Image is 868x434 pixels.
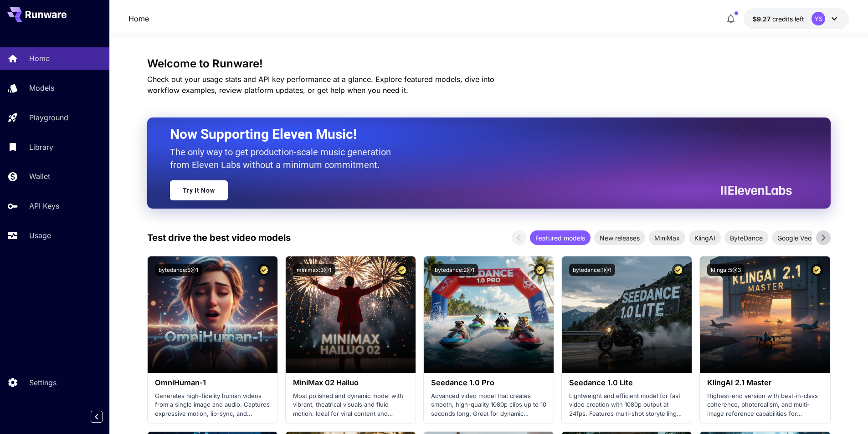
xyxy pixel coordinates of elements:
button: $9.27255YS [744,8,849,29]
h3: Welcome to Runware! [147,57,831,70]
span: credits left [772,15,804,23]
p: Most polished and dynamic model with vibrant, theatrical visuals and fluid motion. Ideal for vira... [293,392,408,419]
span: New releases [594,233,645,243]
img: alt [148,256,277,373]
button: klingai:5@3 [707,264,745,276]
a: Try It Now [170,180,228,200]
img: alt [424,256,554,373]
p: Usage [29,230,51,241]
h3: Seedance 1.0 Pro [431,378,546,387]
div: MiniMax [649,230,685,245]
img: alt [562,256,692,373]
div: ByteDance [724,230,768,245]
h3: MiniMax 02 Hailuo [293,378,408,387]
p: Lightweight and efficient model for fast video creation with 1080p output at 24fps. Features mult... [569,392,684,419]
p: API Keys [29,200,59,211]
h3: Seedance 1.0 Lite [569,378,684,387]
div: $9.27255 [753,14,804,24]
button: bytedance:2@1 [431,264,478,276]
button: Certified Model – Vetted for best performance and includes a commercial license. [672,264,684,276]
button: Collapse sidebar [91,411,103,423]
p: Library [29,142,53,153]
button: Certified Model – Vetted for best performance and includes a commercial license. [396,264,408,276]
div: Google Veo [772,230,817,245]
img: alt [700,256,830,373]
p: Models [29,82,54,93]
div: KlingAI [689,230,721,245]
p: Test drive the best video models [147,231,291,245]
p: The only way to get production-scale music generation from Eleven Labs without a minimum commitment. [170,146,398,171]
span: MiniMax [649,233,685,243]
p: Highest-end version with best-in-class coherence, photorealism, and multi-image reference capabil... [707,392,822,419]
div: Featured models [530,230,591,245]
p: Advanced video model that creates smooth, high-quality 1080p clips up to 10 seconds long. Great f... [431,392,546,419]
button: minimax:3@1 [293,264,335,276]
button: Certified Model – Vetted for best performance and includes a commercial license. [534,264,546,276]
h2: Now Supporting Eleven Music! [170,126,785,143]
button: Certified Model – Vetted for best performance and includes a commercial license. [811,264,823,276]
span: KlingAI [689,233,721,243]
span: Featured models [530,233,591,243]
nav: breadcrumb [128,13,149,24]
p: Playground [29,112,68,123]
span: $9.27 [753,15,772,23]
p: Generates high-fidelity human videos from a single image and audio. Captures expressive motion, l... [155,392,270,419]
h3: OmniHuman‑1 [155,378,270,387]
button: bytedance:5@1 [155,264,202,276]
div: Collapse sidebar [98,408,109,425]
div: YS [812,12,825,26]
span: Check out your usage stats and API key performance at a glance. Explore featured models, dive int... [147,75,494,95]
p: Settings [29,377,56,388]
p: Home [29,53,50,64]
p: Wallet [29,171,50,182]
a: Home [128,13,149,24]
span: ByteDance [724,233,768,243]
div: New releases [594,230,645,245]
span: Google Veo [772,233,817,243]
button: Certified Model – Vetted for best performance and includes a commercial license. [258,264,270,276]
button: bytedance:1@1 [569,264,615,276]
h3: KlingAI 2.1 Master [707,378,822,387]
img: alt [286,256,416,373]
